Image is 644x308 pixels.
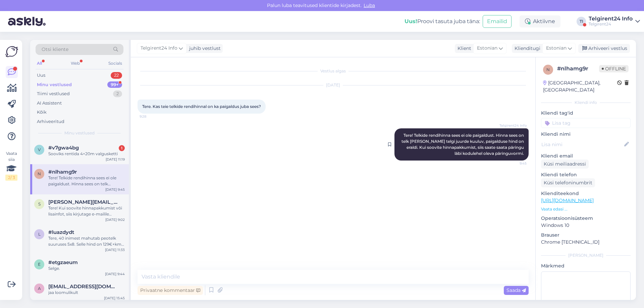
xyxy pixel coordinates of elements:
[48,229,74,235] span: #luazdydt
[5,45,18,58] img: Askly Logo
[520,15,560,27] div: Aktiivne
[48,235,125,247] div: Tere, 40 inimest mahutab peotelk suuruses 5x8. Selle hind on 129€+km. Kui soovite hinnapakkumist ...
[38,201,41,206] span: s
[107,81,122,88] div: 99+
[142,104,261,109] span: Tere. Kas teie telkide rendihinnal on ka paigaldus juba sees?
[48,151,125,157] div: Sooviks rentida 4×20m valgusketti
[37,72,45,79] div: Uus
[48,205,125,217] div: Tere! Kui soovite hinnapakkumist või lisainfot, siis kirjutage e-mailile [EMAIL_ADDRESS][DOMAIN_N...
[138,82,529,88] div: [DATE]
[105,217,125,222] div: [DATE] 9:02
[37,90,70,97] div: Tiimi vestlused
[36,59,43,68] div: All
[48,284,118,290] span: ailen@structo.ee
[38,262,41,267] span: e
[362,2,377,8] span: Luba
[546,45,567,52] span: Estonian
[405,17,480,25] div: Proovi tasuta juba täna:
[541,178,595,187] div: Küsi telefoninumbrit
[501,161,527,166] span: 9:45
[541,232,631,239] p: Brauser
[578,44,630,53] div: Arhiveeri vestlus
[38,147,41,152] span: v
[483,15,512,28] button: Emailid
[5,150,17,181] div: Vaata siia
[105,271,125,276] div: [DATE] 9:44
[37,118,64,125] div: Arhiveeritud
[541,206,631,212] p: Vaata edasi ...
[541,110,631,117] p: Kliendi tag'id
[543,79,617,94] div: [GEOGRAPHIC_DATA], [GEOGRAPHIC_DATA]
[541,239,631,246] p: Chrome [TECHNICAL_ID]
[106,157,125,162] div: [DATE] 11:19
[48,175,125,187] div: Tere! Telkide rendihinna sees ei ole paigaldust. Hinna sees on telk [PERSON_NAME] telgi juurde ku...
[38,232,41,237] span: l
[48,259,78,265] span: #etgzaeum
[401,133,525,156] span: Tere! Telkide rendihinna sees ei ole paigaldust. Hinna sees on telk [PERSON_NAME] telgi juurde ku...
[42,46,68,53] span: Otsi kliente
[541,262,631,269] p: Märkmed
[557,65,599,73] div: # nlhamg9r
[541,100,631,106] div: Kliendi info
[541,215,631,222] p: Operatsioonisüsteem
[506,287,526,293] span: Saada
[5,175,17,181] div: 2 / 3
[48,169,77,175] span: #nlhamg9r
[541,141,623,148] input: Lisa nimi
[38,286,41,291] span: a
[455,45,471,52] div: Klient
[48,290,125,296] div: jaa loomulikult
[589,16,640,27] a: Telgirent24 InfoTelgirent24
[37,81,72,88] div: Minu vestlused
[119,145,125,151] div: 1
[69,59,81,68] div: Web
[37,109,47,116] div: Kõik
[541,190,631,197] p: Klienditeekond
[37,100,62,107] div: AI Assistent
[541,252,631,258] div: [PERSON_NAME]
[48,265,125,271] div: Selge.
[48,199,118,205] span: sophie.moran@dukece.com
[499,123,527,128] span: Telgirent24 Info
[104,296,125,301] div: [DATE] 15:45
[477,45,497,52] span: Estonian
[541,118,631,128] input: Lisa tag
[105,247,125,252] div: [DATE] 11:33
[541,160,589,169] div: Küsi meiliaadressi
[48,145,79,151] span: #v7gwa4bg
[589,16,633,21] div: Telgirent24 Info
[64,130,95,136] span: Minu vestlused
[577,17,586,26] div: TI
[599,65,629,72] span: Offline
[541,131,631,138] p: Kliendi nimi
[541,222,631,229] p: Windows 10
[186,45,221,52] div: juhib vestlust
[105,187,125,192] div: [DATE] 9:45
[138,286,203,295] div: Privaatne kommentaar
[405,18,417,24] b: Uus!
[140,114,165,119] span: 9:28
[141,45,177,52] span: Telgirent24 Info
[541,152,631,160] p: Kliendi email
[512,45,540,52] div: Klienditugi
[38,171,41,176] span: n
[111,72,122,79] div: 22
[541,197,594,203] a: [URL][DOMAIN_NAME]
[589,21,633,27] div: Telgirent24
[107,59,123,68] div: Socials
[113,90,122,97] div: 2
[138,68,529,74] div: Vestlus algas
[546,67,550,72] span: n
[541,171,631,178] p: Kliendi telefon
